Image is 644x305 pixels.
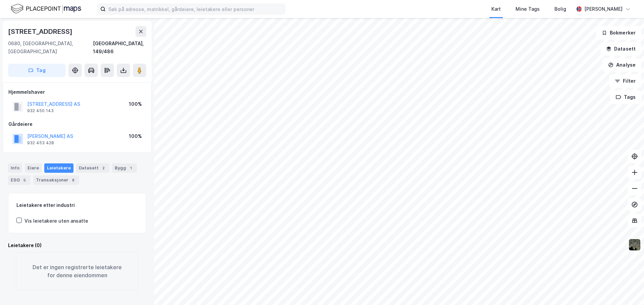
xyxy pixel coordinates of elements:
[100,165,107,171] div: 2
[127,165,134,171] div: 1
[24,217,88,225] div: Vis leietakere uten ansatte
[76,163,109,173] div: Datasett
[554,5,566,13] div: Bolig
[628,238,641,251] img: 9k=
[609,74,641,88] button: Filter
[602,58,641,72] button: Analyse
[8,163,22,173] div: Info
[516,5,540,13] div: Mine Tags
[8,40,93,56] div: 0680, [GEOGRAPHIC_DATA], [GEOGRAPHIC_DATA]
[11,3,81,15] img: logo.f888ab2527a4732fd821a326f86c7f29.svg
[600,42,641,56] button: Datasett
[491,5,501,13] div: Kart
[16,201,138,209] div: Leietakere etter industri
[16,252,138,290] div: Det er ingen registrerte leietakere for denne eiendommen
[8,64,66,77] button: Tag
[106,4,285,14] input: Søk på adresse, matrikkel, gårdeiere, leietakere eller personer
[44,163,73,173] div: Leietakere
[27,140,54,146] div: 932 453 428
[8,88,146,96] div: Hjemmelshaver
[8,241,146,249] div: Leietakere (0)
[610,273,644,305] div: Kontrollprogram for chat
[129,132,142,140] div: 100%
[25,163,42,173] div: Eiere
[610,90,641,104] button: Tags
[8,120,146,128] div: Gårdeiere
[27,108,54,113] div: 932 450 143
[584,5,623,13] div: [PERSON_NAME]
[33,175,79,185] div: Transaksjoner
[70,177,76,183] div: 8
[596,26,641,40] button: Bokmerker
[610,273,644,305] iframe: Chat Widget
[129,100,142,108] div: 100%
[93,40,146,56] div: [GEOGRAPHIC_DATA], 149/486
[8,26,74,37] div: [STREET_ADDRESS]
[21,177,28,183] div: 5
[112,163,137,173] div: Bygg
[8,175,31,185] div: ESG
